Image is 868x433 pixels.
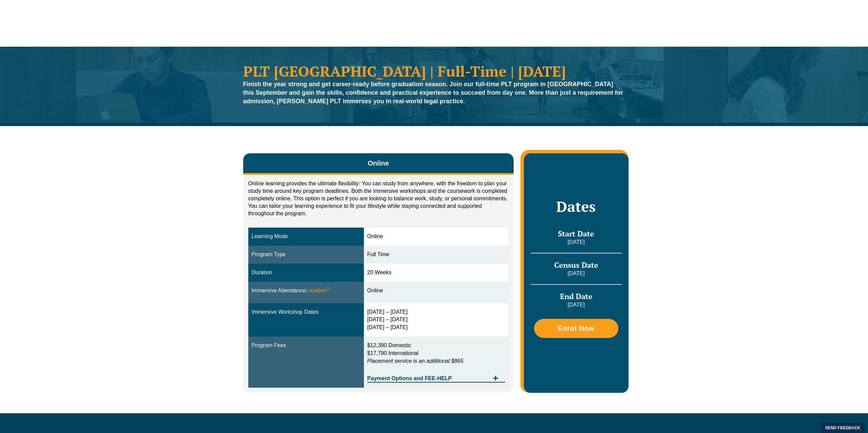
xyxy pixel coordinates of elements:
[252,308,361,316] div: Immersive Workshop Dates
[531,301,621,309] p: [DATE]
[534,319,618,338] a: Enrol Now
[326,287,330,291] sup: ⓘ
[368,158,389,168] span: Online
[554,260,598,270] span: Census Date
[248,180,509,217] p: Online learning provides the ultimate flexibility: You can study from anywhere, with the freedom ...
[306,287,330,295] span: Location
[531,270,621,277] p: [DATE]
[367,358,464,364] em: Placement service is an additional $865
[243,64,625,78] h1: PLT [GEOGRAPHIC_DATA] | Full-Time | [DATE]
[367,376,490,381] span: Payment Options and FEE-HELP
[252,251,361,259] div: Program Type
[367,269,505,277] div: 20 Weeks
[558,229,594,238] span: Start Date
[367,342,411,348] span: $12,390 Domestic
[367,350,418,356] span: $17,790 International
[531,238,621,246] p: [DATE]
[252,233,361,241] div: Learning Mode
[531,198,621,215] h2: Dates
[243,153,514,392] div: Tabs. Open items with Enter or Space, close with Escape and navigate using the Arrow keys.
[367,308,505,332] div: [DATE] – [DATE] [DATE] – [DATE] [DATE] – [DATE]
[252,342,361,350] div: Program Fees
[560,291,592,301] span: End Date
[367,233,505,241] div: Online
[243,81,623,105] strong: Finish the year strong and get career-ready before graduation season. Join our full-time PLT prog...
[367,287,505,295] div: Online
[252,269,361,277] div: Duration
[558,325,594,332] span: Enrol Now
[252,287,361,295] div: Immersive Attendance
[367,251,505,259] div: Full Time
